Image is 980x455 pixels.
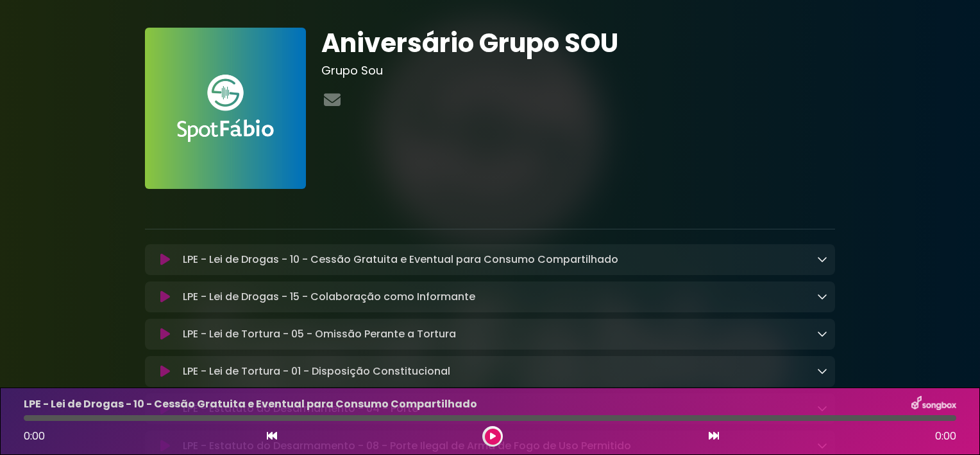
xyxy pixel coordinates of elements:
[321,64,835,78] h3: Grupo Sou
[183,289,475,305] p: LPE - Lei de Drogas - 15 - Colaboração como Informante
[911,396,956,413] img: songbox-logo-white.png
[183,326,456,342] p: LPE - Lei de Tortura - 05 - Omissão Perante a Tortura
[183,252,618,267] p: LPE - Lei de Drogas - 10 - Cessão Gratuita e Eventual para Consumo Compartilhado
[321,28,835,58] h1: Aniversário Grupo SOU
[935,429,956,444] span: 0:00
[145,28,306,189] img: FAnVhLgaRSStWruMDZa6
[24,429,45,443] span: 0:00
[183,364,450,379] p: LPE - Lei de Tortura - 01 - Disposição Constitucional
[24,397,477,412] p: LPE - Lei de Drogas - 10 - Cessão Gratuita e Eventual para Consumo Compartilhado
